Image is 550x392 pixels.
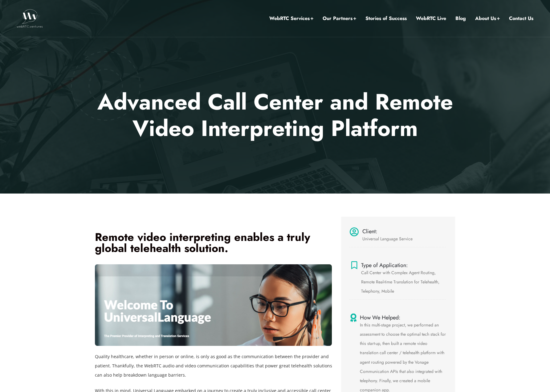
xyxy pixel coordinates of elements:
[362,229,446,234] h4: Client:
[416,14,446,22] a: WebRTC Live
[455,14,466,22] a: Blog
[362,236,413,242] span: Universal Language Service
[95,352,332,380] p: Quality healthcare, whether in person or online, is only as good as the communication between the...
[361,270,439,294] span: Call Center with Complex Agent Routing, Remote Real-time Translation for Telehealth, Telephony, M...
[17,9,43,28] img: WebRTC.ventures
[95,89,455,142] p: Advanced Call Center and Remote Video Interpreting Platform
[360,315,446,320] h4: How We Helped:
[95,231,332,254] h2: Remote video interpreting enables a truly global telehealth solution.
[509,14,533,22] a: Contact Us
[475,14,500,22] a: About Us
[361,262,446,268] h4: Type of Application:
[269,14,313,22] a: WebRTC Services
[365,14,407,22] a: Stories of Success
[323,14,356,22] a: Our Partners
